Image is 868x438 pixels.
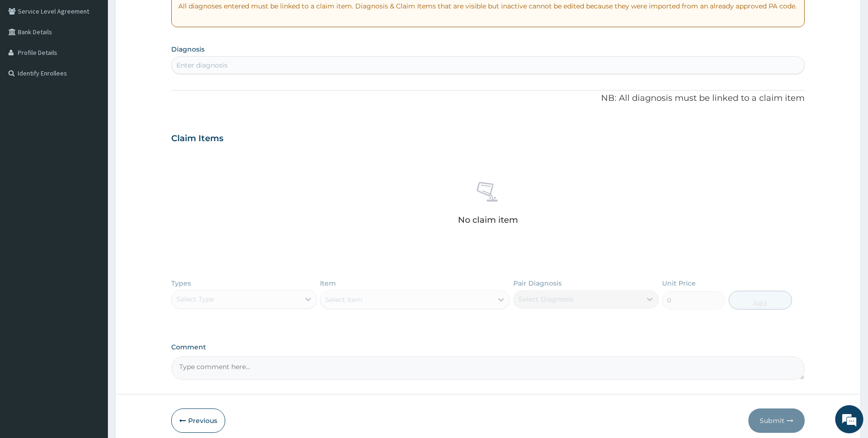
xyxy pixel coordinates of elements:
label: Diagnosis [171,45,205,54]
div: Chat with us now [49,53,158,65]
div: Enter diagnosis [176,60,228,70]
button: Previous [171,408,225,433]
p: No claim item [458,215,518,225]
div: Minimize live chat window [154,5,176,27]
label: Comment [171,343,805,351]
h3: Claim Items [171,134,223,144]
span: We're online! [54,118,129,213]
p: All diagnoses entered must be linked to a claim item. Diagnosis & Claim Items that are visible bu... [178,1,798,11]
img: d_794563401_company_1708531726252_794563401 [17,47,38,70]
textarea: Type your message and hit 'Enter' [5,256,179,289]
button: Submit [748,408,805,433]
p: NB: All diagnosis must be linked to a claim item [171,92,805,105]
